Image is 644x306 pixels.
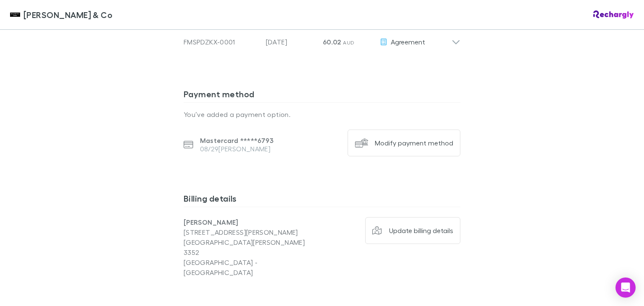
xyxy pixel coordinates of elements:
[266,37,316,47] p: [DATE]
[184,217,322,227] p: [PERSON_NAME]
[391,38,425,46] span: Agreement
[348,130,460,156] button: Modify payment method
[184,227,322,237] p: [STREET_ADDRESS][PERSON_NAME]
[184,193,460,207] h3: Billing details
[365,217,461,244] button: Update billing details
[323,38,341,46] span: 60.02
[23,8,112,21] span: [PERSON_NAME] & Co
[184,89,460,102] h3: Payment method
[184,257,322,277] p: [GEOGRAPHIC_DATA] - [GEOGRAPHIC_DATA]
[200,145,273,153] p: 08/29 [PERSON_NAME]
[184,109,460,119] p: You’ve added a payment option.
[184,237,322,257] p: [GEOGRAPHIC_DATA][PERSON_NAME] 3352
[593,10,634,19] img: Rechargly Logo
[184,37,259,47] div: FMSPDZKX-0001
[177,22,467,55] div: FMSPDZKX-0001[DATE]60.02 AUDAgreement
[615,277,636,298] div: Open Intercom Messenger
[10,10,20,20] img: Shaddock & Co's Logo
[375,139,453,147] div: Modify payment method
[389,226,453,235] div: Update billing details
[343,39,354,46] span: AUD
[355,136,368,150] img: Modify payment method's Logo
